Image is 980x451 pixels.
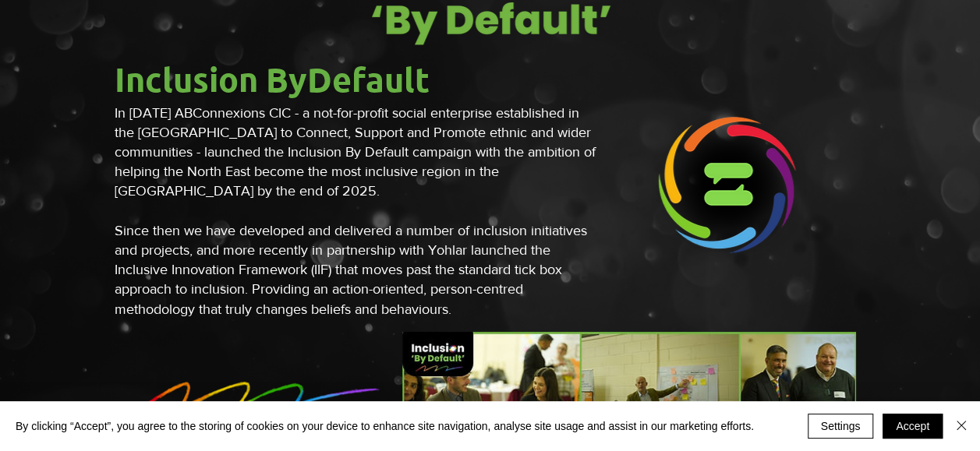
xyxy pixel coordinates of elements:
span: By clicking “Accept”, you agree to the storing of cookies on your device to enhance site navigati... [16,419,754,433]
button: Accept [883,414,943,439]
span: In [DATE] ABConnexions CIC - a not-for-profit social enterprise established in the [GEOGRAPHIC_DA... [115,105,596,199]
button: Close [952,414,971,439]
img: Close [952,416,971,435]
span: Default [307,58,430,100]
span: Since then we have developed and delivered a number of inclusion initiatives and projects, and mo... [115,223,587,317]
button: Settings [808,414,874,439]
span: Inclusion By [115,58,307,100]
